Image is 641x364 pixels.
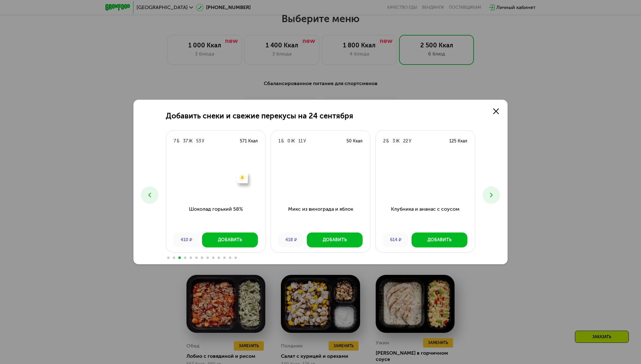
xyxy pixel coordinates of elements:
[346,138,363,144] div: 50 Ккал
[386,138,389,144] div: Б
[202,138,204,144] div: У
[427,237,451,243] div: Добавить
[271,205,370,228] h3: Микс из винограда и яблок
[291,138,295,144] div: Ж
[303,138,306,144] div: У
[177,138,179,144] div: Б
[403,138,408,144] div: 22
[323,237,347,243] div: Добавить
[174,138,176,144] div: 7
[381,157,470,200] img: Клубника и ананас с соусом
[240,138,258,144] div: 571 Ккал
[449,138,467,144] div: 125 Ккал
[376,205,475,228] h3: Клубника и ананас с соусом
[409,138,411,144] div: У
[281,138,284,144] div: Б
[202,232,258,247] button: Добавить
[278,232,304,247] div: 418 ₽
[298,138,303,144] div: 11
[307,232,363,247] button: Добавить
[287,138,290,144] div: 0
[174,232,199,247] div: 410 ₽
[196,138,201,144] div: 53
[276,157,365,200] img: Микс из винограда и яблок
[166,112,353,120] h2: Добавить снеки и свежие перекусы на 24 сентября
[383,138,386,144] div: 2
[383,232,408,247] div: 614 ₽
[171,157,260,200] img: Шоколад горький 58%
[183,138,188,144] div: 37
[396,138,399,144] div: Ж
[189,138,192,144] div: Ж
[278,138,281,144] div: 1
[218,237,242,243] div: Добавить
[393,138,395,144] div: 3
[166,205,265,228] h3: Шоколад горький 58%
[412,232,467,247] button: Добавить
